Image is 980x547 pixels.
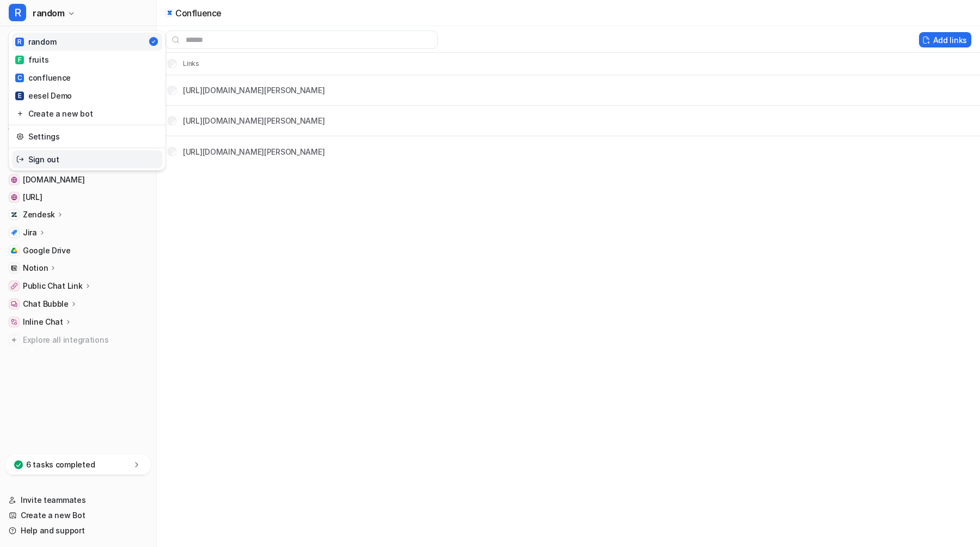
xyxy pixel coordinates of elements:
[33,5,65,21] span: random
[12,150,162,168] a: Sign out
[15,36,56,47] div: random
[9,31,166,171] div: Rrandom
[16,131,24,142] img: reset
[15,54,48,65] div: fruits
[16,154,24,165] img: reset
[15,38,24,46] span: R
[15,74,24,82] span: C
[15,56,24,64] span: F
[16,108,24,119] img: reset
[15,72,71,83] div: confluence
[15,90,72,101] div: eesel Demo
[12,105,162,123] a: Create a new bot
[15,92,24,100] span: E
[9,4,26,21] span: R
[12,127,162,145] a: Settings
